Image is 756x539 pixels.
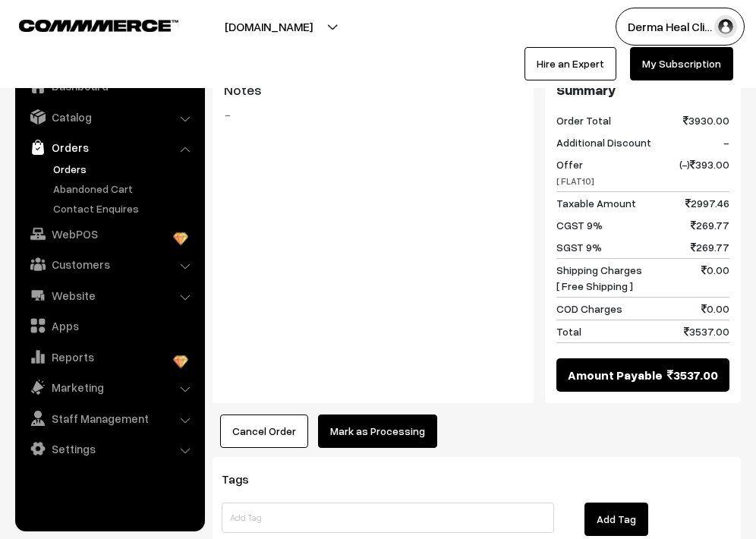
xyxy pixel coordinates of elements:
[556,301,622,317] span: COD Charges
[685,195,729,211] span: 2997.46
[222,471,267,487] span: Tags
[679,156,729,188] span: (-) 393.00
[19,435,200,462] a: Settings
[691,239,729,255] span: 269.77
[556,239,602,255] span: SGST 9%
[19,374,200,401] a: Marketing
[556,323,581,339] span: Total
[723,134,729,150] span: -
[19,343,200,370] a: Reports
[616,8,745,46] button: Derma Heal Cli…
[49,181,200,197] a: Abandoned Cart
[556,262,642,294] span: Shipping Charges [ Free Shipping ]
[19,251,200,278] a: Customers
[524,47,616,80] a: Hire an Expert
[19,15,152,33] a: COMMMERCE
[691,217,729,233] span: 269.77
[556,112,611,128] span: Order Total
[584,503,648,536] button: Add Tag
[49,161,200,177] a: Orders
[701,301,729,317] span: 0.00
[667,366,718,384] span: 3537.00
[683,112,729,128] span: 3930.00
[318,414,437,448] button: Mark as Processing
[19,312,200,339] a: Apps
[172,8,366,46] button: [DOMAIN_NAME]
[714,15,737,38] img: user
[556,156,594,188] span: Offer
[19,220,200,247] a: WebPOS
[556,134,651,150] span: Additional Discount
[220,414,308,448] button: Cancel Order
[556,217,603,233] span: CGST 9%
[224,82,522,99] h3: Notes
[19,405,200,432] a: Staff Management
[556,82,729,99] h3: Summary
[49,200,200,216] a: Contact Enquires
[19,103,200,131] a: Catalog
[19,20,178,31] img: COMMMERCE
[222,503,554,533] input: Add Tag
[701,262,729,294] span: 0.00
[19,134,200,161] a: Orders
[684,323,729,339] span: 3537.00
[224,106,522,124] blockquote: -
[568,366,663,384] span: Amount Payable
[630,47,733,80] a: My Subscription
[556,175,594,187] span: [ FLAT10]
[556,195,636,211] span: Taxable Amount
[19,282,200,309] a: Website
